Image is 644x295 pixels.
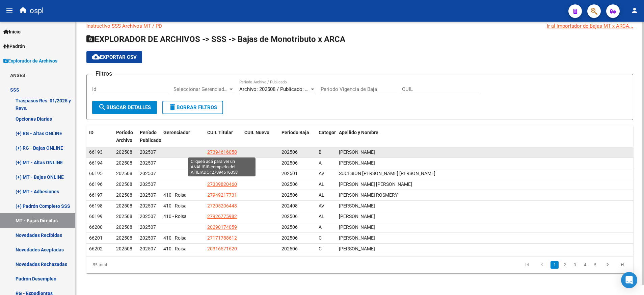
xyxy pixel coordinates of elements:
span: Período Archivo [116,130,133,143]
span: 410 - Roisa [163,235,187,241]
span: 202508 [116,224,132,230]
span: Período Publicado [140,130,161,143]
span: 20316571620 [207,246,237,251]
a: 3 [571,261,579,269]
datatable-header-cell: Gerenciador [161,125,205,148]
span: 202508 [116,181,132,187]
span: 27171788612 [207,235,237,241]
button: Buscar Detalles [92,101,157,114]
span: 66196 [89,181,103,187]
h3: Filtros [92,69,115,78]
span: Padrón [3,43,25,50]
span: 202508 [116,246,132,251]
a: Instructivo SSS Archivos MT / PD [86,23,162,29]
datatable-header-cell: Período Archivo [113,125,137,148]
span: 202507 [140,246,156,251]
span: 66201 [89,235,103,241]
span: 202507 [140,203,156,208]
span: ID [89,130,93,135]
span: Gerenciador [163,130,190,135]
span: GONZALEZ SANDRO [339,160,375,166]
mat-icon: person [630,6,639,15]
span: 202507 [140,224,156,230]
a: go to last page [616,261,629,269]
span: 66200 [89,224,103,230]
span: RODRIGUEZ DANIEL NICOLAS [339,224,375,230]
span: Inicio [3,28,21,35]
span: 20434398542 [207,160,237,166]
datatable-header-cell: Período Publicado [137,125,161,148]
li: page 2 [560,259,570,271]
span: 202508 [116,192,132,198]
span: EXPLORADOR DE ARCHIVOS -> SSS -> Bajas de Monotributo x ARCA [86,34,345,44]
span: CUIL Nuevo [244,130,269,135]
span: 202506 [281,149,298,155]
span: 202501 [281,171,298,176]
a: 1 [551,261,559,269]
span: SUCESION DE DIAZ SANDRA PAOLA [339,171,435,176]
div: 55 total [86,256,194,273]
span: SORUCO FARFAN ASUNTA ROSMERY [339,192,398,198]
li: page 1 [549,259,560,271]
span: QUIROZ ROXANA HAYDEE [339,203,375,208]
mat-icon: menu [5,6,14,15]
datatable-header-cell: ID [86,125,113,148]
span: 202508 [116,214,132,219]
li: page 5 [590,259,600,271]
span: 202408 [281,203,298,208]
span: 410 - Roisa [163,246,187,251]
span: SASIAS MARIA DEL CARMEN [339,214,375,219]
span: C [319,235,322,241]
span: 202506 [281,235,298,241]
datatable-header-cell: CUIL Nuevo [242,125,279,148]
span: Periodo Baja [281,130,309,135]
span: 27926775982 [207,214,237,219]
a: go to next page [601,261,614,269]
span: Apellido y Nombre [339,130,378,135]
a: go to first page [521,261,534,269]
span: CAMPODONICO ANTONELLA [339,149,375,155]
span: 66195 [89,171,103,176]
span: 202507 [140,160,156,166]
span: 66197 [89,192,103,198]
span: 202506 [281,160,298,166]
span: 202506 [281,224,298,230]
span: 202507 [140,171,156,176]
mat-icon: cloud_download [92,53,100,61]
span: 202507 [140,214,156,219]
mat-icon: delete [168,103,177,111]
span: Buscar Detalles [98,104,151,110]
span: 66194 [89,160,103,166]
span: 27216763314 [207,171,237,176]
span: 202508 [116,203,132,208]
span: ospl [30,3,44,18]
span: AL [319,214,324,219]
span: 202507 [140,181,156,187]
span: AL [319,192,324,198]
span: 202506 [281,214,298,219]
button: Exportar CSV [86,51,142,63]
span: Exportar CSV [92,54,137,60]
span: Archivo: 202508 / Publicado: 202507 [239,86,321,92]
span: 27205206448 [207,203,237,208]
span: NEIRA MARTA BEATRIZ [339,235,375,241]
span: AL [319,181,324,187]
li: page 3 [570,259,580,271]
mat-icon: search [98,103,106,111]
span: Borrar Filtros [168,104,217,110]
span: CUIL Titular [207,130,233,135]
span: AV [319,171,324,176]
span: 410 - Roisa [163,214,187,219]
datatable-header-cell: Categoria [316,125,336,148]
datatable-header-cell: Apellido y Nombre [336,125,633,148]
div: Open Intercom Messenger [621,272,637,288]
a: 2 [561,261,569,269]
span: 202508 [116,235,132,241]
span: 202506 [281,246,298,251]
button: Borrar Filtros [162,101,223,114]
span: 202508 [116,171,132,176]
span: B [319,149,322,155]
span: 20290174059 [207,224,237,230]
div: Ir al importador de Bajas MT x ARCA... [547,22,633,30]
span: AV [319,203,324,208]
